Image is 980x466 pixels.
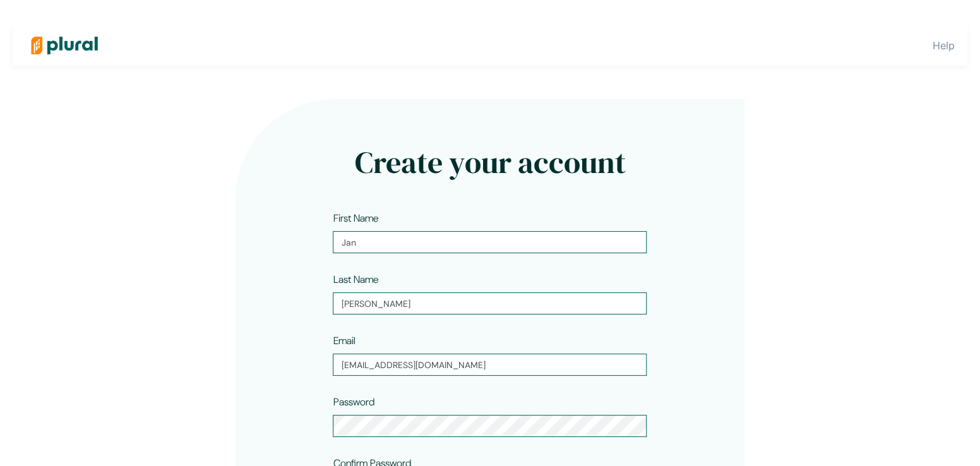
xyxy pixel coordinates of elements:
[333,395,374,410] label: Password
[333,354,647,376] input: Email address
[933,39,955,52] a: Help
[20,23,109,68] img: Logo for Plural
[333,211,378,226] label: First Name
[333,231,647,253] input: First name
[291,145,690,181] h2: Create your account
[333,272,378,287] label: Last Name
[333,333,355,349] label: Email
[333,292,647,314] input: Last name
